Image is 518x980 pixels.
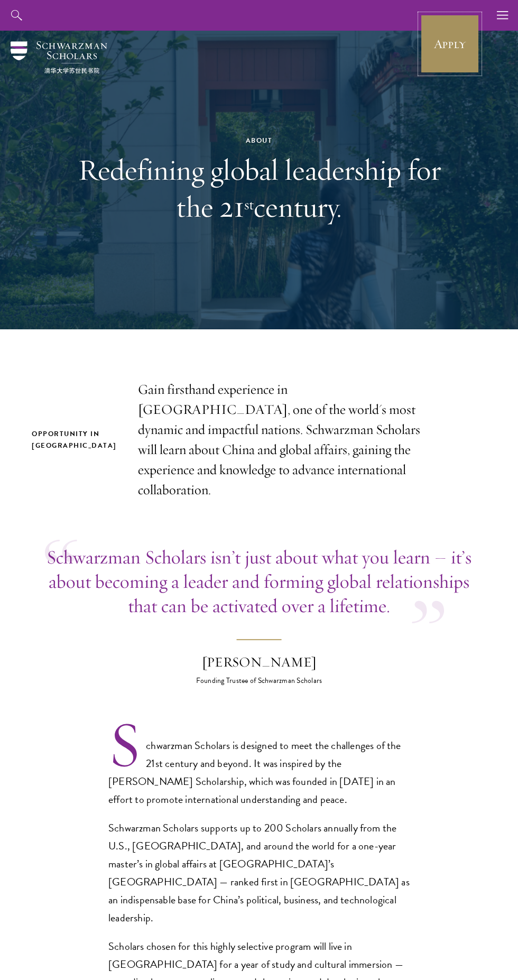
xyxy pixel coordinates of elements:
h1: Redefining global leadership for the 21 century. [77,151,441,225]
p: Schwarzman Scholars is designed to meet the challenges of the 21st century and beyond. It was ins... [108,736,410,808]
p: Schwarzman Scholars isn’t just about what you learn – it’s about becoming a leader and forming gl... [45,545,473,618]
a: Apply [420,14,479,73]
h2: Opportunity in [GEOGRAPHIC_DATA] [32,428,117,451]
p: Schwarzman Scholars supports up to 200 Scholars annually from the U.S., [GEOGRAPHIC_DATA], and ar... [108,819,410,927]
div: [PERSON_NAME] [166,652,351,672]
p: Gain firsthand experience in [GEOGRAPHIC_DATA], one of the world's most dynamic and impactful nat... [138,380,439,500]
sup: st [244,195,254,214]
img: Schwarzman Scholars [11,41,107,73]
div: Founding Trustee of Schwarzman Scholars [166,676,351,686]
div: About [77,135,441,146]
